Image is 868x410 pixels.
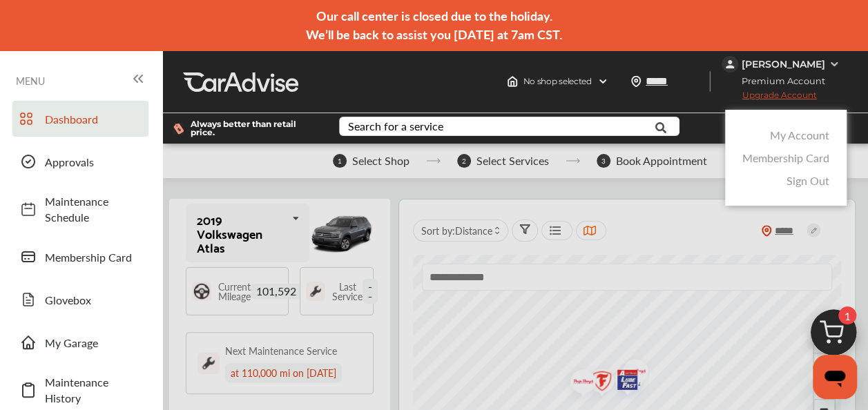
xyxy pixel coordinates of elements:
span: Maintenance History [45,374,142,406]
a: Membership Card [12,239,148,275]
a: Membership Card [742,150,829,166]
img: cart_icon.3d0951e8.svg [800,303,867,369]
img: dollor_label_vector.a70140d1.svg [173,123,184,135]
a: My Garage [12,324,148,360]
span: Membership Card [45,249,142,265]
a: Approvals [12,144,148,179]
span: 1 [838,306,856,324]
a: Maintenance Schedule [12,186,148,232]
span: Maintenance Schedule [45,193,142,225]
a: Glovebox [12,282,148,318]
span: My Garage [45,335,142,351]
span: Approvals [45,154,142,170]
iframe: Button to launch messaging window [813,355,857,399]
div: Search for a service [347,121,443,132]
a: My Account [770,127,829,143]
span: MENU [16,75,45,86]
span: Always better than retail price. [191,120,317,137]
span: Dashboard [45,111,142,127]
span: Glovebox [45,292,142,308]
a: Dashboard [12,101,148,137]
a: Sign Out [787,173,829,188]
